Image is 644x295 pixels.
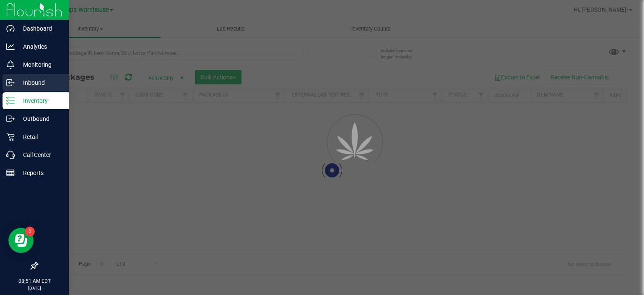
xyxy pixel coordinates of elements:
inline-svg: Outbound [6,115,15,123]
inline-svg: Call Center [6,151,15,159]
p: Reports [15,168,65,178]
inline-svg: Reports [6,169,15,177]
p: Outbound [15,114,65,124]
inline-svg: Analytics [6,42,15,51]
inline-svg: Monitoring [6,60,15,69]
inline-svg: Inventory [6,97,15,105]
p: [DATE] [4,285,65,291]
p: Call Center [15,150,65,160]
iframe: Resource center unread badge [25,227,35,237]
p: 08:51 AM EDT [4,277,65,285]
p: Analytics [15,42,65,52]
iframe: Resource center [8,228,34,253]
p: Retail [15,132,65,142]
p: Dashboard [15,23,65,34]
p: Inventory [15,96,65,106]
inline-svg: Inbound [6,78,15,87]
p: Monitoring [15,60,65,70]
inline-svg: Dashboard [6,24,15,33]
p: Inbound [15,78,65,88]
inline-svg: Retail [6,133,15,141]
